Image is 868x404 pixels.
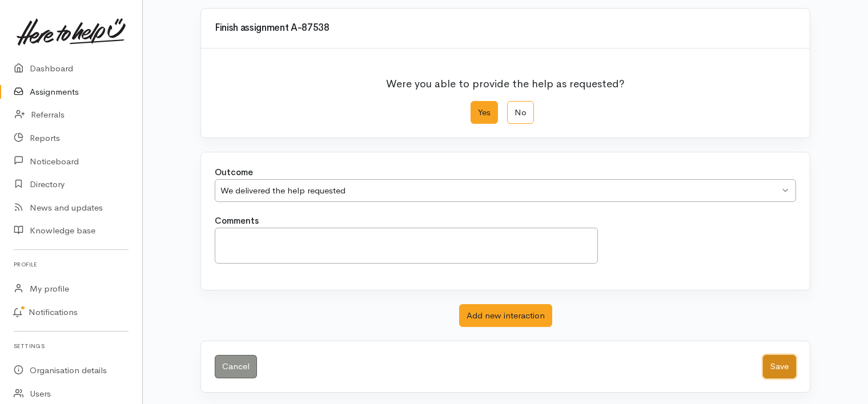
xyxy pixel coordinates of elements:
button: Save [763,355,796,378]
button: Add new interaction [459,304,552,328]
h6: Settings [14,338,128,354]
h3: Finish assignment A-87538 [215,23,796,34]
div: We delivered the help requested [220,184,779,197]
label: No [507,101,534,124]
label: Outcome [215,166,253,179]
a: Cancel [215,355,257,378]
p: Were you able to provide the help as requested? [386,69,625,92]
h6: Profile [14,257,128,272]
label: Yes [471,101,498,124]
label: Comments [215,215,259,228]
